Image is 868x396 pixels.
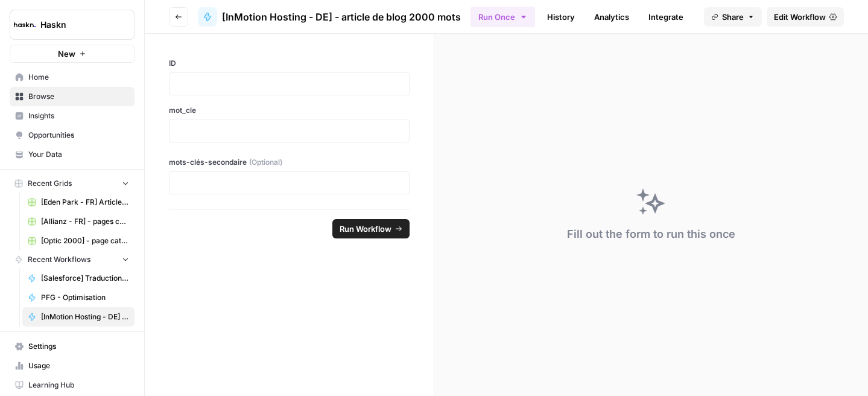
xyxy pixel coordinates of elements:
[10,375,135,395] a: Learning Hub
[470,7,535,27] button: Run Once
[10,145,135,164] a: Your Data
[28,341,129,352] span: Settings
[41,197,129,208] span: [Eden Park - FR] Article de blog - 1000 mots
[10,68,135,87] a: Home
[28,254,90,265] span: Recent Workflows
[767,7,844,27] a: Edit Workflow
[567,226,735,243] div: Fill out the form to run this once
[10,337,135,356] a: Settings
[14,14,36,36] img: Haskn Logo
[10,45,135,63] button: New
[10,10,135,40] button: Workspace: Haskn
[169,105,410,116] label: mot_cle
[28,149,129,160] span: Your Data
[40,19,113,31] span: Haskn
[169,58,410,69] label: ID
[10,174,135,193] button: Recent Grids
[28,130,129,141] span: Opportunities
[58,48,75,60] span: New
[222,10,461,24] span: [InMotion Hosting - DE] - article de blog 2000 mots
[332,219,410,238] button: Run Workflow
[10,251,135,269] button: Recent Workflows
[10,87,135,106] a: Browse
[41,273,129,284] span: [Salesforce] Traduction optimisation + FAQ + Post RS
[722,11,744,23] span: Share
[28,178,72,189] span: Recent Grids
[41,311,129,322] span: [InMotion Hosting - DE] - article de blog 2000 mots
[28,72,129,83] span: Home
[22,269,135,288] a: [Salesforce] Traduction optimisation + FAQ + Post RS
[28,380,129,391] span: Learning Hub
[22,193,135,212] a: [Eden Park - FR] Article de blog - 1000 mots
[10,126,135,145] a: Opportunities
[704,7,762,27] button: Share
[22,288,135,307] a: PFG - Optimisation
[22,307,135,327] a: [InMotion Hosting - DE] - article de blog 2000 mots
[28,110,129,121] span: Insights
[774,11,826,23] span: Edit Workflow
[641,7,691,27] a: Integrate
[249,157,282,168] span: (Optional)
[10,106,135,126] a: Insights
[169,157,410,168] label: mots-clés-secondaire
[587,7,636,27] a: Analytics
[41,216,129,227] span: [Allianz - FR] - pages conseil + FAQ
[22,231,135,251] a: [Optic 2000] - page catégorie + article de blog
[41,292,129,303] span: PFG - Optimisation
[28,360,129,371] span: Usage
[28,91,129,102] span: Browse
[10,356,135,375] a: Usage
[22,212,135,231] a: [Allianz - FR] - pages conseil + FAQ
[540,7,582,27] a: History
[340,223,391,235] span: Run Workflow
[41,235,129,246] span: [Optic 2000] - page catégorie + article de blog
[198,7,461,27] a: [InMotion Hosting - DE] - article de blog 2000 mots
